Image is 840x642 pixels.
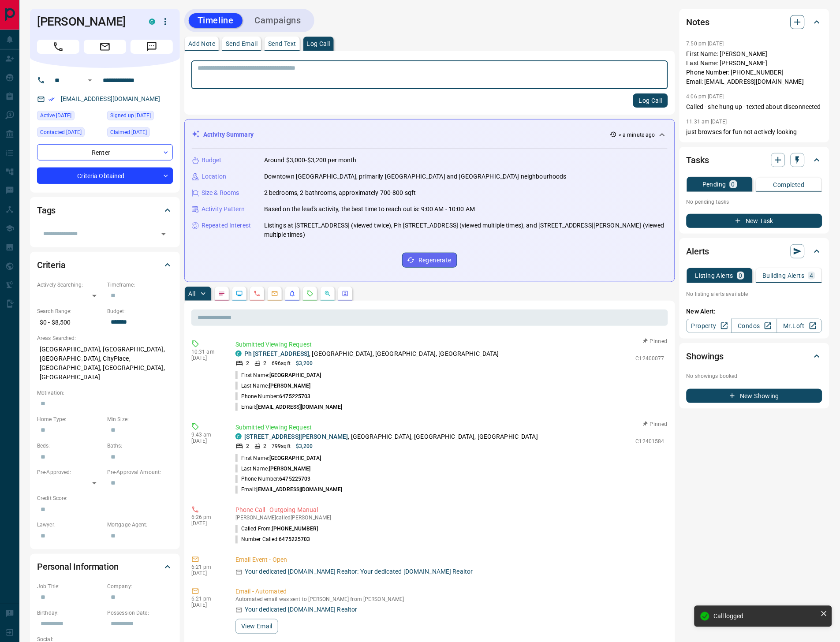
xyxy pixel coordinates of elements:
[687,244,709,258] h2: Alerts
[402,253,457,268] button: Regenerate
[245,567,473,577] p: Your dedicated [DOMAIN_NAME] Realtor: Your dedicated [DOMAIN_NAME] Realtor
[263,359,266,367] p: 2
[37,583,103,591] p: Job Title:
[235,587,665,597] p: Email - Automated
[269,455,321,461] span: [GEOGRAPHIC_DATA]
[296,442,313,450] p: $3,200
[268,41,296,47] p: Send Text
[289,290,296,297] svg: Listing Alerts
[687,214,822,228] button: New Task
[191,515,222,521] p: 6:26 pm
[191,349,222,355] p: 10:31 am
[37,468,103,476] p: Pre-Approved:
[202,156,222,165] p: Budget
[235,536,310,544] p: Number Called:
[306,290,314,297] svg: Requests
[235,392,311,400] p: Phone Number:
[188,291,195,297] p: All
[642,337,668,345] button: Pinned
[235,556,665,565] p: Email Event - Open
[279,537,310,543] span: 6475225703
[37,168,173,184] div: Criteria Obtained
[246,359,249,367] p: 2
[191,521,222,527] p: [DATE]
[687,346,822,367] div: Showings
[739,272,743,279] p: 0
[203,130,254,139] p: Activity Summary
[257,487,343,493] span: [EMAIL_ADDRESS][DOMAIN_NAME]
[202,172,226,181] p: Location
[264,221,668,239] p: Listings at [STREET_ADDRESS] (viewed twice), Ph [STREET_ADDRESS] (viewed multiple times), and [ST...
[37,315,103,330] p: $0 - $8,500
[235,351,242,357] div: condos.ca
[110,128,147,137] span: Claimed [DATE]
[188,41,215,47] p: Add Note
[257,404,343,410] span: [EMAIL_ADDRESS][DOMAIN_NAME]
[687,319,732,333] a: Property
[235,597,665,603] p: Automated email was sent to [PERSON_NAME] from [PERSON_NAME]
[642,420,668,428] button: Pinned
[107,111,173,123] div: Mon Apr 09 2018
[192,127,668,143] div: Activity Summary< a minute ago
[84,40,126,54] span: Email
[235,515,665,521] p: [PERSON_NAME] called [PERSON_NAME]
[702,181,726,187] p: Pending
[272,442,291,450] p: 799 sqft
[687,241,822,262] div: Alerts
[37,281,103,289] p: Actively Searching:
[189,13,243,28] button: Timeline
[235,423,665,432] p: Submitted Viewing Request
[235,506,665,515] p: Phone Call - Outgoing Manual
[85,75,95,86] button: Open
[235,403,343,411] p: Email:
[107,583,173,591] p: Company:
[107,442,173,450] p: Baths:
[226,41,258,47] p: Send Email
[37,521,103,529] p: Lawyer:
[61,95,161,102] a: [EMAIL_ADDRESS][DOMAIN_NAME]
[107,127,173,140] div: Mon Feb 20 2023
[236,290,243,297] svg: Lead Browsing Activity
[636,437,665,445] p: C12401584
[191,602,222,608] p: [DATE]
[687,372,822,380] p: No showings booked
[279,393,310,399] span: 6475225703
[264,205,475,214] p: Based on the lead's activity, the best time to reach out is: 9:00 AM - 10:00 AM
[191,571,222,577] p: [DATE]
[235,465,311,473] p: Last Name:
[732,319,777,333] a: Condos
[272,359,291,367] p: 696 sqft
[107,468,173,476] p: Pre-Approval Amount:
[272,526,318,532] span: [PHONE_NUMBER]
[107,609,173,617] p: Possession Date:
[244,433,348,440] a: [STREET_ADDRESS][PERSON_NAME]
[810,272,814,279] p: 4
[763,272,805,279] p: Building Alerts
[131,40,173,54] span: Message
[687,349,724,363] h2: Showings
[244,350,310,357] a: Ph [STREET_ADDRESS]
[279,476,310,482] span: 6475225703
[191,564,222,571] p: 6:21 pm
[687,307,822,316] p: New Alert:
[619,131,655,139] p: < a minute ago
[37,127,103,140] div: Sun Sep 14 2025
[633,93,668,108] button: Log Call
[244,349,499,358] p: , [GEOGRAPHIC_DATA], [GEOGRAPHIC_DATA], [GEOGRAPHIC_DATA]
[107,281,173,289] p: Timeframe:
[37,111,103,123] div: Mon Sep 15 2025
[235,371,321,379] p: First Name:
[37,442,103,450] p: Beds:
[263,442,266,450] p: 2
[687,153,709,167] h2: Tasks
[37,334,173,342] p: Areas Searched:
[107,521,173,529] p: Mortgage Agent:
[37,415,103,423] p: Home Type:
[37,203,56,217] h2: Tags
[687,93,724,100] p: 4:06 pm [DATE]
[687,290,822,298] p: No listing alerts available
[37,307,103,315] p: Search Range:
[246,442,249,450] p: 2
[687,15,709,29] h2: Notes
[687,127,822,137] p: just browses for fun not actively looking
